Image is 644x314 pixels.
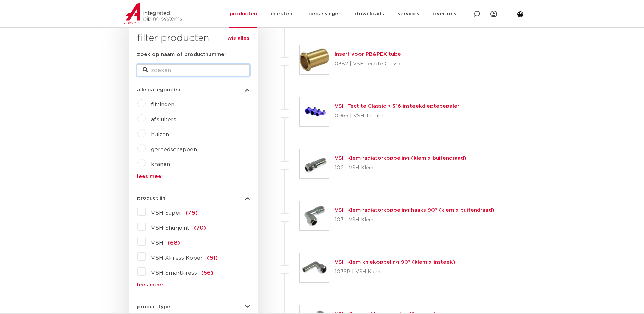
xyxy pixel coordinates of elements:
img: Thumbnail for VSH Klem kniekoppeling 90° (klem x insteek) [300,253,329,282]
a: Insert voor PB&PEX tube [335,52,401,57]
span: (56) [201,270,213,276]
input: zoeken [137,64,250,76]
button: productlijn [137,196,250,201]
span: producttype [137,304,170,309]
a: VSH Klem radiatorkoppeling haaks 90° (klem x buitendraad) [335,208,494,213]
p: 103 | VSH Klem [335,214,494,225]
span: VSH Super [151,210,181,216]
img: Thumbnail for Insert voor PB&PEX tube [300,45,329,74]
a: wis alles [227,34,250,42]
p: 102 | VSH Klem [335,162,466,173]
img: Thumbnail for VSH Tectite Classic + 316 insteekdieptebepaler [300,97,329,126]
span: alle categorieën [137,87,180,92]
span: VSH SmartPress [151,270,197,276]
p: 0965 | VSH Tectite [335,110,459,121]
a: gereedschappen [151,147,197,152]
span: (61) [207,255,218,261]
img: Thumbnail for VSH Klem radiatorkoppeling haaks 90° (klem x buitendraad) [300,201,329,230]
span: VSH XPress Koper [151,255,203,261]
h3: filter producten [137,32,250,45]
a: afsluiters [151,117,176,122]
a: kranen [151,162,170,167]
span: (68) [168,240,180,246]
span: (76) [186,210,198,216]
span: (70) [194,225,206,231]
a: VSH Klem kniekoppeling 90° (klem x insteek) [335,260,455,265]
button: alle categorieën [137,87,250,92]
a: fittingen [151,102,174,107]
p: 103SP | VSH Klem [335,266,455,277]
button: producttype [137,304,250,309]
a: lees meer [137,174,250,179]
a: VSH Klem radiatorkoppeling (klem x buitendraad) [335,156,466,161]
img: Thumbnail for VSH Klem radiatorkoppeling (klem x buitendraad) [300,149,329,178]
label: zoek op naam of productnummer [137,51,226,59]
a: buizen [151,132,169,137]
span: productlijn [137,196,165,201]
a: VSH Tectite Classic + 316 insteekdieptebepaler [335,104,459,109]
a: lees meer [137,282,250,287]
p: 0382 | VSH Tectite Classic [335,58,402,69]
span: VSH [151,240,163,246]
span: VSH Shurjoint [151,225,189,231]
